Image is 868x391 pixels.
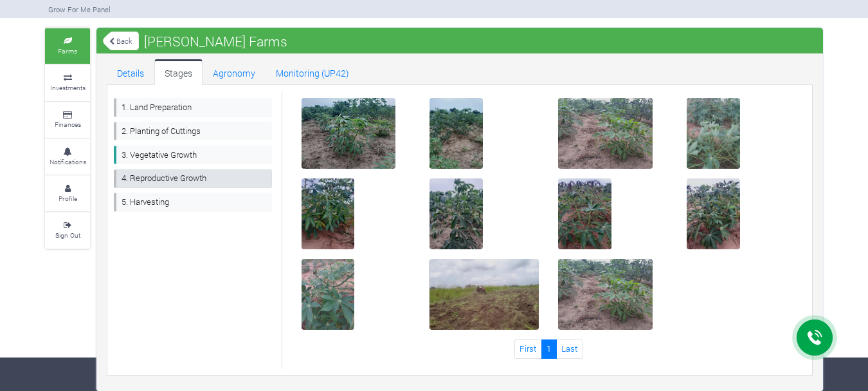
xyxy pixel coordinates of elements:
[114,98,272,117] a: 1. Land Preparation
[45,65,90,100] a: Investments
[514,339,542,358] a: First
[50,157,86,166] small: Notifications
[114,122,272,140] a: 2. Planting of Cuttings
[203,59,266,85] a: Agronomy
[154,59,203,85] a: Stages
[556,339,583,358] a: Last
[45,102,90,138] a: Finances
[45,176,90,211] a: Profile
[45,28,90,64] a: Farms
[103,30,139,52] a: Back
[48,5,111,14] small: Grow For Me Panel
[292,339,806,358] nav: Page Navigation
[55,231,80,240] small: Sign Out
[59,194,77,203] small: Profile
[141,28,291,54] span: [PERSON_NAME] Farms
[45,213,90,248] a: Sign Out
[107,59,154,85] a: Details
[541,339,557,358] a: 1
[55,120,81,129] small: Finances
[114,146,272,164] a: 3. Vegetative Growth
[45,139,90,175] a: Notifications
[114,169,272,188] a: 4. Reproductive Growth
[50,83,86,92] small: Investments
[266,59,359,85] a: Monitoring (UP42)
[58,46,77,55] small: Farms
[114,193,272,211] a: 5. Harvesting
